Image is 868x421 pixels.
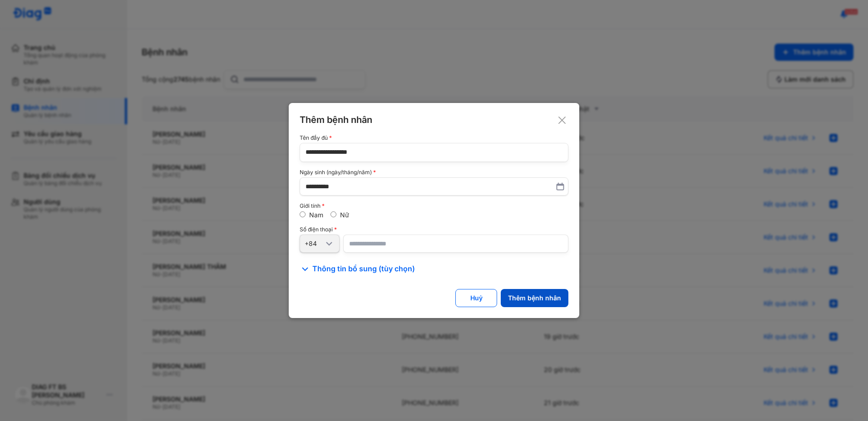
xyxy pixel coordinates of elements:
[300,203,568,209] div: Giới tính
[508,294,561,302] div: Thêm bệnh nhân
[300,114,568,126] div: Thêm bệnh nhân
[309,211,323,219] label: Nam
[340,211,349,219] label: Nữ
[300,169,568,176] div: Ngày sinh (ngày/tháng/năm)
[501,289,568,307] button: Thêm bệnh nhân
[300,226,568,233] div: Số điện thoại
[312,264,415,274] span: Thông tin bổ sung (tùy chọn)
[305,240,324,248] div: +84
[300,135,568,141] div: Tên đầy đủ
[455,289,497,307] button: Huỷ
